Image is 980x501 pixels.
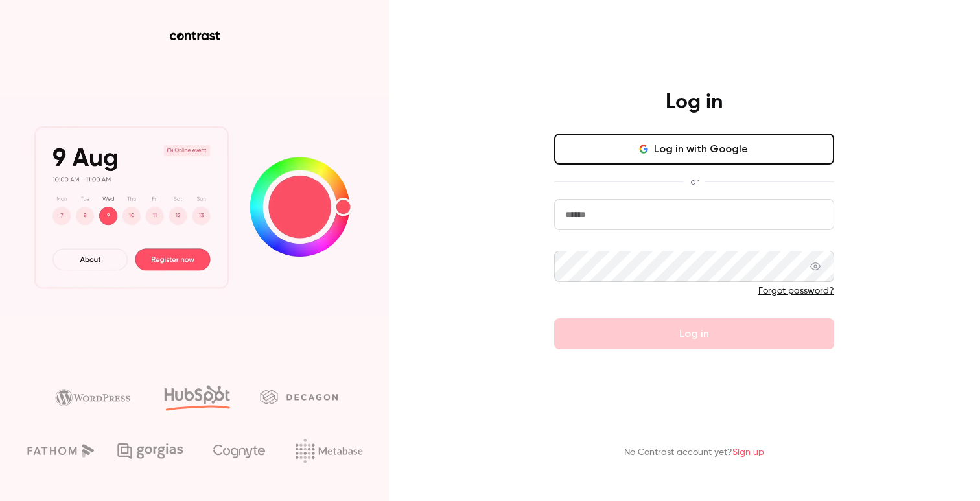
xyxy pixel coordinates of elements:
[758,286,834,296] a: Forgot password?
[624,446,764,460] p: No Contrast account yet?
[666,89,723,115] h4: Log in
[732,448,764,457] a: Sign up
[260,390,338,404] img: decagon
[684,175,705,189] span: or
[554,134,834,165] button: Log in with Google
